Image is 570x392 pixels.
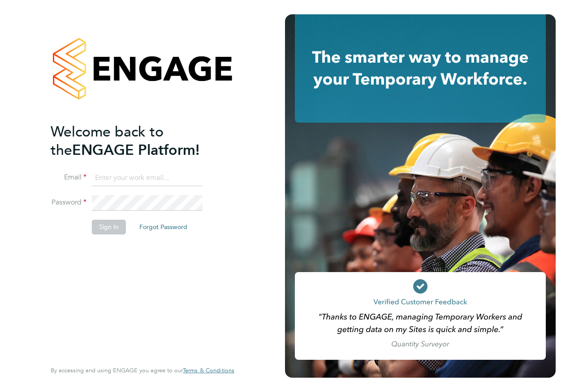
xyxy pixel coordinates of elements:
h2: ENGAGE Platform! [51,123,225,159]
button: Forgot Password [132,220,194,234]
span: By accessing and using ENGAGE you agree to our [51,366,234,374]
a: Terms & Conditions [183,367,234,374]
label: Password [51,198,86,207]
span: Terms & Conditions [183,366,234,374]
label: Email [51,173,86,182]
span: Welcome back to the [51,123,164,159]
button: Sign In [92,220,126,234]
input: Enter your work email... [92,170,203,186]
